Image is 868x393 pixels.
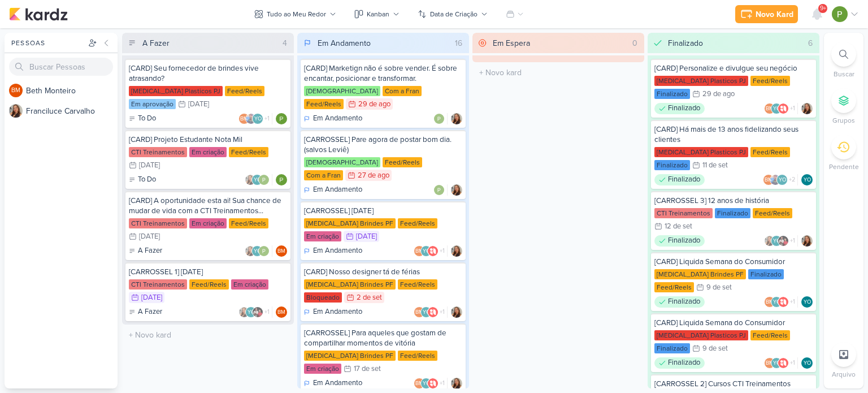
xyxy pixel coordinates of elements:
[764,235,775,247] img: Franciluce Carvalho
[276,245,287,257] div: Beth Monteiro
[129,99,176,109] div: Em aprovação
[450,37,467,49] div: 16
[773,106,780,112] p: YO
[427,245,439,257] img: Allegra Plásticos e Brindes Personalizados
[801,296,813,308] div: Responsável: Yasmin Oliveira
[668,296,700,308] p: Finalizado
[829,162,859,172] p: Pendente
[252,306,263,318] img: cti direção
[832,115,855,126] p: Grupos
[240,116,248,122] p: BM
[801,357,813,369] div: Yasmin Oliveira
[451,306,462,318] div: Responsável: Franciluce Carvalho
[668,37,703,49] div: Finalizado
[801,235,813,247] div: Responsável: Franciluce Carvalho
[766,361,774,366] p: BM
[245,245,256,257] img: Franciluce Carvalho
[420,378,432,389] div: Yasmin Oliveira
[313,184,362,196] p: Em Andamento
[304,306,362,318] div: Em Andamento
[433,184,448,196] div: Colaboradores: Paloma Paixão Designer
[654,343,690,353] div: Finalizado
[776,174,788,185] div: Yasmin Oliveira
[304,170,343,180] div: Com a Fran
[832,369,856,379] p: Arquivo
[238,113,272,124] div: Colaboradores: Beth Monteiro, Guilherme Savio, Yasmin Oliveira, Allegra Plásticos e Brindes Perso...
[277,310,285,316] p: BM
[258,174,270,185] img: Paloma Paixão Designer
[124,327,292,343] input: + Novo kard
[439,308,445,317] span: +1
[804,300,811,305] p: YO
[414,306,425,318] div: Beth Monteiro
[26,105,118,117] div: F r a n c i l u c e C a r v a l h o
[276,306,287,318] div: Beth Monteiro
[804,361,811,366] p: YO
[138,245,162,257] p: A Fazer
[451,306,462,318] img: Franciluce Carvalho
[778,296,789,308] img: Allegra Plásticos e Brindes Personalizados
[129,174,156,185] div: To Do
[834,69,854,79] p: Buscar
[804,178,811,183] p: YO
[304,231,341,241] div: Em criação
[129,113,156,124] div: To Do
[276,245,287,257] div: Responsável: Beth Monteiro
[415,381,423,387] p: BM
[764,357,798,369] div: Colaboradores: Beth Monteiro, Yasmin Oliveira, Allegra Plásticos e Brindes Personalizados, Paloma...
[9,38,86,48] div: Pessoas
[788,175,795,184] span: +2
[451,113,462,124] img: Franciluce Carvalho
[778,235,789,247] img: cti direção
[753,208,792,218] div: Feed/Reels
[304,267,462,277] div: [CARD] Nosso designer tá de férias
[763,174,774,185] div: Beth Monteiro
[654,269,746,279] div: [MEDICAL_DATA] Brindes PF
[778,357,789,369] img: Allegra Plásticos e Brindes Personalizados
[801,235,813,247] img: Franciluce Carvalho
[451,113,462,124] div: Responsável: Franciluce Carvalho
[129,86,223,96] div: [MEDICAL_DATA] Plasticos PJ
[277,249,285,254] p: BM
[276,174,287,185] img: Paloma Paixão Designer
[238,306,250,318] img: Franciluce Carvalho
[654,63,813,74] div: [CARD] Personalize e divulgue seu negócio
[129,147,187,157] div: CTI Treinamentos
[771,103,782,114] div: Yasmin Oliveira
[245,113,257,124] img: Guilherme Savio
[654,257,813,267] div: [CARD] Liquida Semana do Consumidor
[715,208,750,218] div: Finalizado
[764,296,775,308] div: Beth Monteiro
[801,174,813,185] div: Yasmin Oliveira
[668,103,700,114] p: Finalizado
[789,236,795,245] span: +1
[764,103,775,114] div: Beth Monteiro
[770,174,781,185] img: Guilherme Savio
[313,378,362,389] p: Em Andamento
[129,196,287,216] div: [CARD] A oportunidade esta ai! Sua chance de mudar de vida com a CTI Treinamentos...
[668,357,700,369] p: Finalizado
[357,294,382,301] div: 2 de set
[750,147,790,157] div: Feed/Reels
[451,245,462,257] img: Franciluce Carvalho
[764,103,798,114] div: Colaboradores: Beth Monteiro, Yasmin Oliveira, Allegra Plásticos e Brindes Personalizados, Paloma...
[304,218,396,228] div: [MEDICAL_DATA] Brindes PF
[451,184,462,196] img: Franciluce Carvalho
[414,378,425,389] div: Beth Monteiro
[748,269,784,279] div: Finalizado
[245,174,256,185] img: Franciluce Carvalho
[398,218,437,228] div: Feed/Reels
[304,328,462,348] div: [CARROSSEL] Para aqueles que gostam de compartilhar momentos de vitória
[383,157,422,167] div: Feed/Reels
[245,306,257,318] div: Yasmin Oliveira
[427,378,439,389] img: Allegra Plásticos e Brindes Personalizados
[304,99,344,109] div: Feed/Reels
[765,178,772,183] p: BM
[654,174,705,185] div: Finalizado
[628,37,642,49] div: 0
[702,345,728,352] div: 9 de set
[789,104,795,113] span: +1
[756,8,793,20] div: Novo Kard
[188,101,209,108] div: [DATE]
[9,58,113,76] input: Buscar Pessoas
